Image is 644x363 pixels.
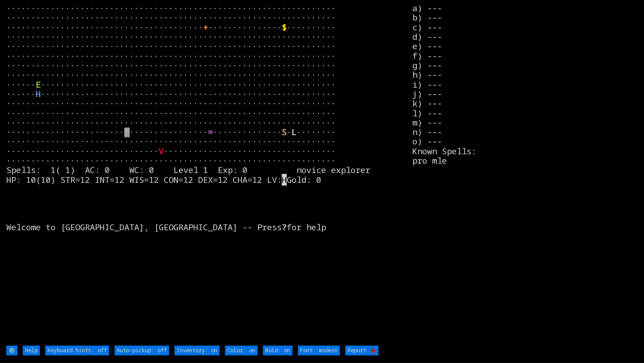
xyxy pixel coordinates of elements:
[208,126,213,138] font: =
[263,346,292,355] input: Bold: on
[345,346,378,355] input: Report 🐞
[6,346,17,355] input: ⚙️
[412,4,638,345] stats: a) --- b) --- c) --- d) --- e) --- f) --- g) --- h) --- i) --- j) --- k) --- l) --- m) --- n) ---...
[282,21,287,33] font: $
[282,221,287,233] b: ?
[282,126,287,138] font: S
[225,346,258,355] input: Color: on
[282,174,287,186] mark: H
[45,346,109,355] input: Keyboard hints: off
[36,79,41,90] font: E
[292,126,297,138] font: L
[6,4,412,345] larn: ··································································· ·····························...
[298,346,340,355] input: Font: modern
[36,88,41,100] font: H
[159,145,164,157] font: V
[174,346,220,355] input: Inventory: on
[114,346,169,355] input: Auto-pickup: off
[23,346,40,355] input: Help
[203,21,208,33] font: +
